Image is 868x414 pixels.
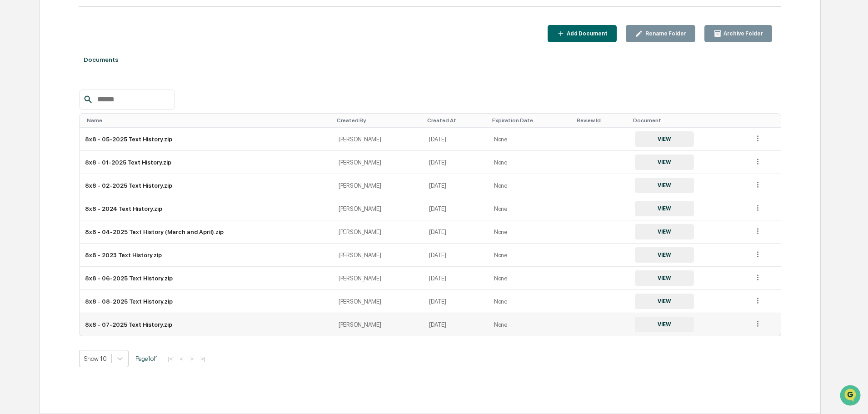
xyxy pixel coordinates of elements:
[135,355,158,362] span: Page 1 of 1
[635,155,694,170] button: VIEW
[18,115,59,124] span: Preclearance
[333,220,424,244] td: [PERSON_NAME]
[565,30,608,37] div: Add Document
[79,47,781,72] div: Documents
[80,128,333,151] td: 8x8 - 05-2025 Text History.zip
[635,131,694,147] button: VIEW
[424,174,488,197] td: [DATE]
[424,151,488,174] td: [DATE]
[62,111,116,127] a: 🗄️Attestations
[489,267,573,290] td: None
[333,174,424,197] td: [PERSON_NAME]
[704,25,773,43] button: Archive Folder
[489,174,573,197] td: None
[333,128,424,151] td: [PERSON_NAME]
[31,79,115,86] div: We're available if you need us!
[424,290,488,313] td: [DATE]
[90,154,110,161] span: Pylon
[198,355,208,363] button: >|
[333,244,424,267] td: [PERSON_NAME]
[722,30,763,37] div: Archive Folder
[5,128,61,145] a: 🔎Data Lookup
[424,197,488,220] td: [DATE]
[18,132,57,141] span: Data Lookup
[644,30,686,37] div: Rename Folder
[626,25,695,43] button: Rename Folder
[635,247,694,263] button: VIEW
[9,133,16,140] div: 🔎
[75,115,113,124] span: Attestations
[427,117,484,124] div: Toggle SortBy
[80,220,333,244] td: 8x8 - 04-2025 Text History (March and April).zip
[80,197,333,220] td: 8x8 - 2024 Text History.zip
[64,154,110,161] a: Powered byPylon
[489,220,573,244] td: None
[155,72,165,83] button: Start new chat
[489,197,573,220] td: None
[424,128,488,151] td: [DATE]
[5,111,62,127] a: 🖐️Preclearance
[177,355,186,363] button: <
[633,117,744,124] div: Toggle SortBy
[80,244,333,267] td: 8x8 - 2023 Text History.zip
[489,128,573,151] td: None
[635,317,694,332] button: VIEW
[489,290,573,313] td: None
[635,270,694,286] button: VIEW
[577,117,626,124] div: Toggle SortBy
[66,115,73,123] div: 🗄️
[489,151,573,174] td: None
[187,355,196,363] button: >
[489,313,573,336] td: None
[635,224,694,239] button: VIEW
[492,117,569,124] div: Toggle SortBy
[333,151,424,174] td: [PERSON_NAME]
[333,290,424,313] td: [PERSON_NAME]
[333,197,424,220] td: [PERSON_NAME]
[489,244,573,267] td: None
[80,313,333,336] td: 8x8 - 07-2025 Text History.zip
[80,174,333,197] td: 8x8 - 02-2025 Text History.zip
[165,355,175,363] button: |<
[9,115,16,123] div: 🖐️
[31,70,149,79] div: Start new chat
[424,267,488,290] td: [DATE]
[424,244,488,267] td: [DATE]
[755,117,777,124] div: Toggle SortBy
[80,151,333,174] td: 8x8 - 01-2025 Text History.zip
[333,267,424,290] td: [PERSON_NAME]
[424,220,488,244] td: [DATE]
[9,19,165,34] p: How can we help?
[80,267,333,290] td: 8x8 - 06-2025 Text History.zip
[548,25,617,43] button: Add Document
[424,313,488,336] td: [DATE]
[87,117,329,124] div: Toggle SortBy
[333,313,424,336] td: [PERSON_NAME]
[80,290,333,313] td: 8x8 - 08-2025 Text History.zip
[635,294,694,309] button: VIEW
[635,201,694,216] button: VIEW
[337,117,420,124] div: Toggle SortBy
[9,70,25,86] img: 1746055101610-c473b297-6a78-478c-a979-82029cc54cd1
[839,384,863,409] iframe: Open customer support
[635,178,694,193] button: VIEW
